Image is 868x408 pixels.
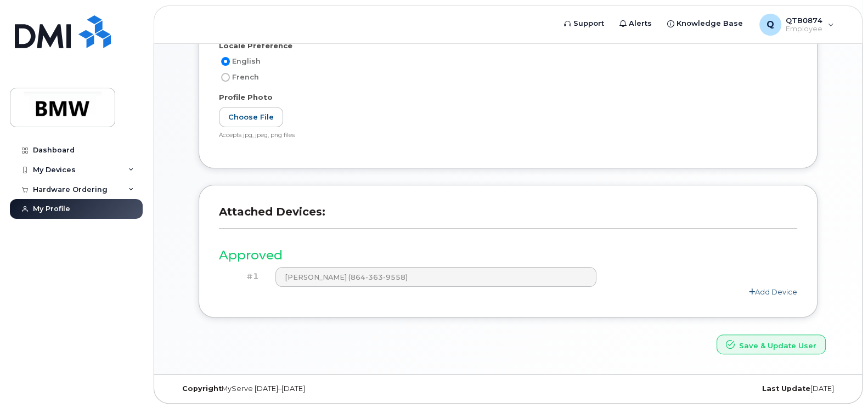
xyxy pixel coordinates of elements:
[227,272,259,281] h4: #1
[766,18,774,31] span: Q
[221,57,230,66] input: English
[677,18,743,29] span: Knowledge Base
[573,18,604,29] span: Support
[612,13,660,35] a: Alerts
[752,14,842,36] div: QTB0874
[219,107,283,127] label: Choose File
[619,384,842,393] div: [DATE]
[219,248,797,262] h3: Approved
[749,287,797,296] a: Add Device
[219,205,797,229] h3: Attached Devices:
[820,360,860,400] iframe: Messenger Launcher
[182,384,222,393] strong: Copyright
[762,384,810,393] strong: Last Update
[717,335,826,355] button: Save & Update User
[174,384,397,393] div: MyServe [DATE]–[DATE]
[219,132,788,140] div: Accepts jpg, jpeg, png files
[232,57,261,65] span: English
[232,73,259,81] span: French
[629,18,652,29] span: Alerts
[221,73,230,82] input: French
[786,25,822,33] span: Employee
[786,16,822,25] span: QTB0874
[556,13,612,35] a: Support
[660,13,751,35] a: Knowledge Base
[219,41,292,51] label: Locale Preference
[219,92,273,103] label: Profile Photo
